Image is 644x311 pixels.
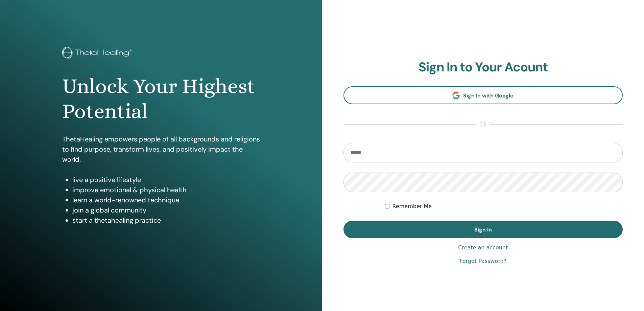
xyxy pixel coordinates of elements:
li: join a global community [72,205,260,215]
span: Sign In [474,226,492,233]
p: ThetaHealing empowers people of all backgrounds and religions to find purpose, transform lives, a... [62,134,260,164]
a: Forgot Password? [459,257,506,265]
label: Remember Me [392,202,432,210]
li: live a positive lifestyle [72,175,260,185]
a: Sign In with Google [343,86,623,104]
li: start a thetahealing practice [72,215,260,225]
span: Sign In with Google [463,92,514,99]
li: learn a world-renowned technique [72,195,260,205]
a: Create an account [458,244,508,252]
button: Sign In [343,221,623,238]
h1: Unlock Your Highest Potential [62,74,260,124]
span: or [476,120,490,129]
h2: Sign In to Your Acount [343,60,623,75]
li: improve emotional & physical health [72,185,260,195]
div: Keep me authenticated indefinitely or until I manually logout [385,202,623,210]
